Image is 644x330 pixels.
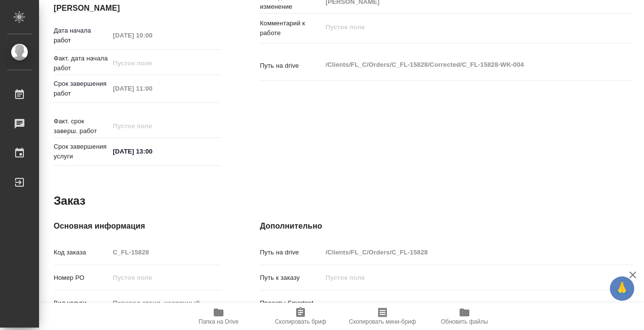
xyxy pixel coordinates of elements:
[54,142,109,161] p: Срок завершения услуги
[260,248,322,257] p: Путь на drive
[54,220,221,232] h4: Основная информация
[322,271,602,285] input: Пустое поле
[342,303,423,330] button: Скопировать мини-бриф
[260,61,322,71] p: Путь на drive
[199,318,239,325] span: Папка на Drive
[260,220,633,232] h4: Дополнительно
[178,303,260,330] button: Папка на Drive
[54,248,109,257] p: Код заказа
[322,245,602,259] input: Пустое поле
[109,296,221,310] input: Пустое поле
[260,19,322,38] p: Комментарий к работе
[54,2,221,14] h4: [PERSON_NAME]
[109,81,195,96] input: Пустое поле
[260,303,342,330] button: Скопировать бриф
[275,318,326,325] span: Скопировать бриф
[109,245,221,259] input: Пустое поле
[54,79,109,98] p: Срок завершения работ
[54,298,109,308] p: Вид услуги
[260,273,322,283] p: Путь к заказу
[54,273,109,283] p: Номер РО
[54,193,85,209] h2: Заказ
[322,57,602,73] textarea: /Clients/FL_C/Orders/C_FL-15828/Corrected/C_FL-15828-WK-004
[109,119,195,133] input: Пустое поле
[54,116,109,136] p: Факт. срок заверш. работ
[614,278,630,299] span: 🙏
[349,318,416,325] span: Скопировать мини-бриф
[109,28,195,42] input: Пустое поле
[109,56,195,70] input: Пустое поле
[54,26,109,45] p: Дата начала работ
[54,54,109,73] p: Факт. дата начала работ
[610,276,634,301] button: 🙏
[441,318,488,325] span: Обновить файлы
[260,298,322,308] p: Проекты Smartcat
[423,303,505,330] button: Обновить файлы
[109,144,195,158] input: ✎ Введи что-нибудь
[109,271,221,285] input: Пустое поле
